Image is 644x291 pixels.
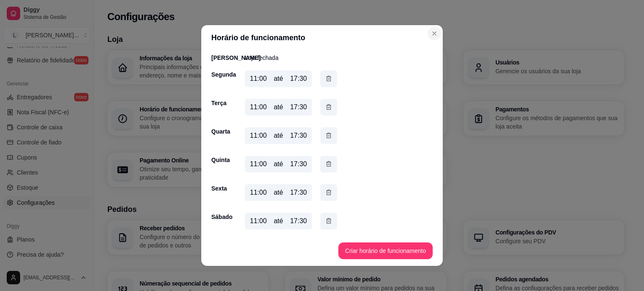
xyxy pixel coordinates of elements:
[211,127,228,136] div: Quarta
[250,188,267,198] div: 11:00
[211,213,228,221] div: Sábado
[250,216,267,226] div: 11:00
[211,184,228,193] div: Sexta
[274,131,283,141] div: até
[211,99,228,107] div: Terça
[201,25,443,50] header: Horário de funcionamento
[274,74,283,84] div: até
[250,159,267,169] div: 11:00
[338,242,433,259] button: Criar horário de funcionamento
[211,70,228,79] div: Segunda
[290,188,307,198] div: 17:30
[211,54,228,62] div: [PERSON_NAME]
[250,74,267,84] div: 11:00
[290,131,307,141] div: 17:30
[274,216,283,226] div: até
[245,54,278,62] p: Loja fechada
[290,159,307,169] div: 17:30
[274,102,283,112] div: até
[290,102,307,112] div: 17:30
[428,27,441,40] button: Close
[290,216,307,226] div: 17:30
[211,156,228,164] div: Quinta
[290,74,307,84] div: 17:30
[250,102,267,112] div: 11:00
[274,159,283,169] div: até
[274,188,283,198] div: até
[250,131,267,141] div: 11:00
